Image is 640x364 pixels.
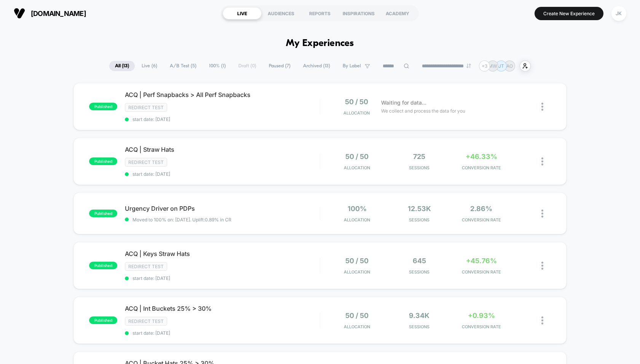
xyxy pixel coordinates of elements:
span: Redirect Test [125,158,167,167]
div: LIVE [223,7,262,19]
span: Sessions [390,324,448,329]
span: 2.86% [470,205,492,213]
img: close [541,210,543,218]
span: Sessions [390,217,448,223]
span: 725 [413,153,425,161]
span: CONVERSION RATE [452,165,511,170]
span: Allocation [344,324,370,329]
span: published [89,262,117,269]
div: REPORTS [300,7,339,19]
span: Allocation [344,269,370,275]
span: We collect and process the data for you [381,107,465,114]
span: start date: [DATE] [125,275,319,281]
span: +46.33% [466,153,497,161]
span: +45.76% [466,257,497,265]
span: CONVERSION RATE [452,269,511,275]
span: Live ( 6 ) [136,61,163,71]
p: JT [498,63,504,69]
div: INSPIRATIONS [339,7,378,19]
span: ACQ | Int Buckets 25% > 30% [125,305,319,312]
span: published [89,157,117,165]
span: ACQ | Straw Hats [125,146,319,153]
span: Paused ( 7 ) [263,61,296,71]
span: 50 / 50 [345,312,369,319]
img: Visually logo [14,8,25,19]
span: published [89,210,117,217]
div: JK [611,6,626,21]
img: close [541,103,543,111]
div: + 3 [479,60,490,72]
span: published [89,316,117,324]
span: 645 [413,257,426,265]
span: ACQ | Keys Straw Hats [125,250,319,258]
span: 50 / 50 [345,257,369,265]
span: Allocation [344,217,370,223]
button: JK [609,6,629,21]
p: AO [506,63,513,69]
button: [DOMAIN_NAME] [11,7,88,19]
span: 12.53k [408,205,431,213]
button: Create New Experience [535,7,603,20]
span: Allocation [344,165,370,170]
div: AUDIENCES [262,7,300,19]
span: start date: [DATE] [125,116,319,122]
span: 50 / 50 [345,98,368,106]
span: Urgency Driver on PDPs [125,205,319,212]
span: CONVERSION RATE [452,217,511,223]
p: MW [488,63,497,69]
span: A/B Test ( 5 ) [164,61,202,71]
h1: My Experiences [286,38,354,49]
span: +0.93% [468,312,495,319]
span: 9.34k [409,312,429,319]
span: [DOMAIN_NAME] [31,10,86,17]
span: All ( 13 ) [109,61,135,71]
img: close [541,157,543,165]
span: Waiting for data... [381,99,426,107]
span: ACQ | Perf Snapbacks > All Perf Snapbacks [125,91,319,99]
span: 100% ( 1 ) [203,61,231,71]
img: end [466,64,471,68]
span: By Label [343,63,361,69]
span: published [89,103,117,110]
span: 100% [348,205,367,213]
span: Redirect Test [125,103,167,112]
span: Allocation [343,110,370,116]
span: Redirect Test [125,317,167,326]
span: start date: [DATE] [125,330,319,336]
span: CONVERSION RATE [452,324,511,329]
div: ACADEMY [378,7,417,19]
img: close [541,262,543,270]
img: close [541,316,543,324]
span: 50 / 50 [345,153,369,161]
span: start date: [DATE] [125,171,319,177]
span: Archived ( 13 ) [297,61,336,71]
span: Sessions [390,165,448,170]
span: Sessions [390,269,448,275]
span: Moved to 100% on: [DATE] . Uplift: 0.89% in CR [132,217,231,223]
span: Redirect Test [125,262,167,271]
